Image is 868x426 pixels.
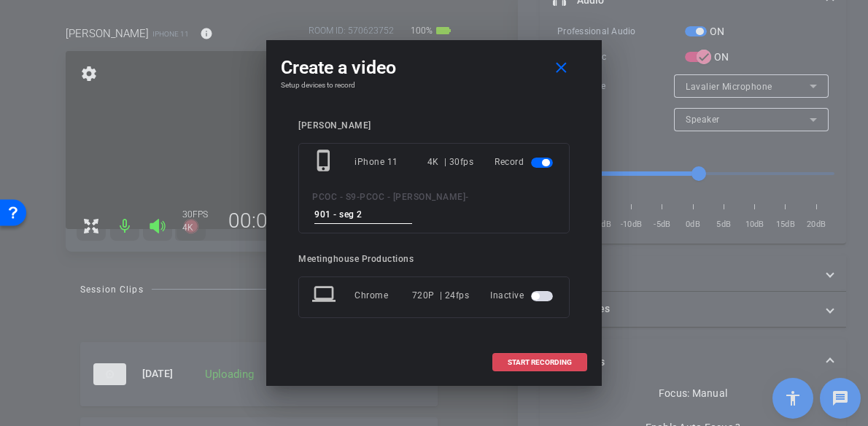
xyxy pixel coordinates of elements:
div: [PERSON_NAME] [298,120,570,131]
div: Record [495,149,556,175]
button: START RECORDING [492,353,587,371]
div: Create a video [281,55,587,81]
mat-icon: phone_iphone [312,149,338,175]
div: Meetinghouse Productions [298,254,570,265]
div: Inactive [490,282,556,309]
span: PCOC - S9 [312,192,357,202]
div: iPhone 11 [354,149,427,175]
span: - [357,192,360,202]
div: 4K | 30fps [427,149,474,175]
span: - [465,192,469,202]
input: ENTER HERE [314,206,412,224]
span: START RECORDING [508,359,572,366]
span: PCOC - [PERSON_NAME] [360,192,465,202]
div: Chrome [354,282,412,309]
h4: Setup devices to record [281,81,587,90]
div: 720P | 24fps [412,282,470,309]
mat-icon: close [552,59,570,77]
mat-icon: laptop [312,282,338,309]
